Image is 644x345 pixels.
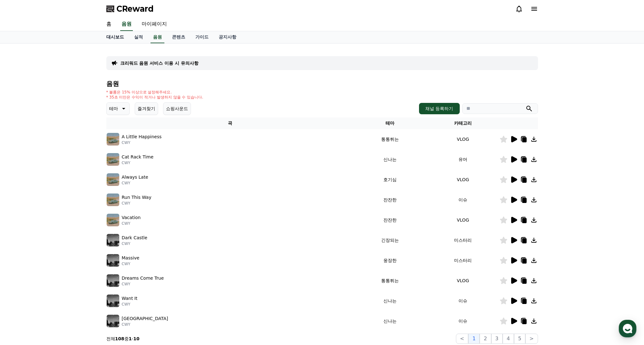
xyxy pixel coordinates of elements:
td: 잔잔한 [354,210,427,230]
strong: 10 [133,336,139,341]
button: 4 [503,334,514,344]
td: VLOG [427,271,499,291]
button: 채널 등록하기 [419,103,459,114]
td: 잔잔한 [354,190,427,210]
img: music [107,173,119,186]
p: * 볼륨은 15% 이상으로 설정해주세요. [106,90,204,95]
td: 호기심 [354,170,427,190]
img: music [107,254,119,267]
th: 카테고리 [427,117,499,129]
p: CWY [122,322,168,327]
img: music [107,315,119,327]
p: CWY [122,261,139,266]
p: Massive [122,255,139,261]
td: 이슈 [427,311,499,331]
p: Run This Way [122,194,151,201]
button: > [525,334,538,344]
td: 통통튀는 [354,129,427,149]
a: 실적 [129,31,148,43]
td: 긴장되는 [354,230,427,250]
p: Dark Castle [122,235,147,241]
td: VLOG [427,170,499,190]
a: 음원 [120,18,133,31]
td: 웅장한 [354,250,427,271]
p: 테마 [109,104,118,113]
strong: 1 [129,336,132,341]
span: Settings [93,210,109,215]
td: 통통튀는 [354,271,427,291]
strong: 108 [115,336,124,341]
a: 콘텐츠 [167,31,190,43]
a: 대시보드 [101,31,129,43]
p: A Little Happiness [122,134,162,140]
button: 1 [468,334,480,344]
th: 곡 [106,117,354,129]
a: 마이페이지 [137,18,172,31]
span: CReward [116,4,154,14]
p: 전체 중 - [106,336,140,342]
p: Dreams Come True [122,275,164,282]
th: 테마 [354,117,427,129]
p: Always Late [122,174,148,181]
td: VLOG [427,210,499,230]
p: CWY [122,181,148,186]
img: music [107,234,119,247]
p: [GEOGRAPHIC_DATA] [122,315,168,322]
img: music [107,193,119,206]
img: music [107,153,119,166]
p: CWY [122,221,141,226]
img: music [107,274,119,287]
button: 즐겨찾기 [135,102,158,115]
button: 쇼핑사운드 [163,102,191,115]
p: * 35초 미만은 수익이 적거나 발생하지 않을 수 있습니다. [106,95,204,100]
td: 신나는 [354,291,427,311]
span: Messages [52,210,71,215]
button: 3 [491,334,503,344]
a: Home [2,200,42,216]
p: Cat Rack Time [122,154,154,160]
p: CWY [122,241,147,246]
a: 가이드 [190,31,214,43]
img: music [107,294,119,307]
a: 음원 [151,31,164,43]
p: Vacation [122,214,141,221]
a: 크리워드 음원 서비스 이용 시 유의사항 [120,60,198,66]
button: 테마 [106,102,130,115]
a: 홈 [101,18,116,31]
p: Want It [122,295,138,302]
p: CWY [122,140,162,145]
p: CWY [122,201,151,206]
a: CReward [106,4,154,14]
td: 신나는 [354,149,427,170]
button: 5 [514,334,525,344]
a: 공지사항 [214,31,241,43]
h4: 음원 [106,80,538,87]
p: CWY [122,302,138,307]
td: 이슈 [427,291,499,311]
td: VLOG [427,129,499,149]
td: 미스터리 [427,230,499,250]
img: music [107,214,119,226]
td: 유머 [427,149,499,170]
td: 신나는 [354,311,427,331]
p: CWY [122,160,154,165]
button: 2 [480,334,491,344]
td: 미스터리 [427,250,499,271]
a: Settings [81,200,121,216]
a: Messages [42,200,81,216]
td: 이슈 [427,190,499,210]
span: Home [16,210,27,215]
p: CWY [122,282,164,287]
button: < [456,334,468,344]
img: music [107,133,119,146]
